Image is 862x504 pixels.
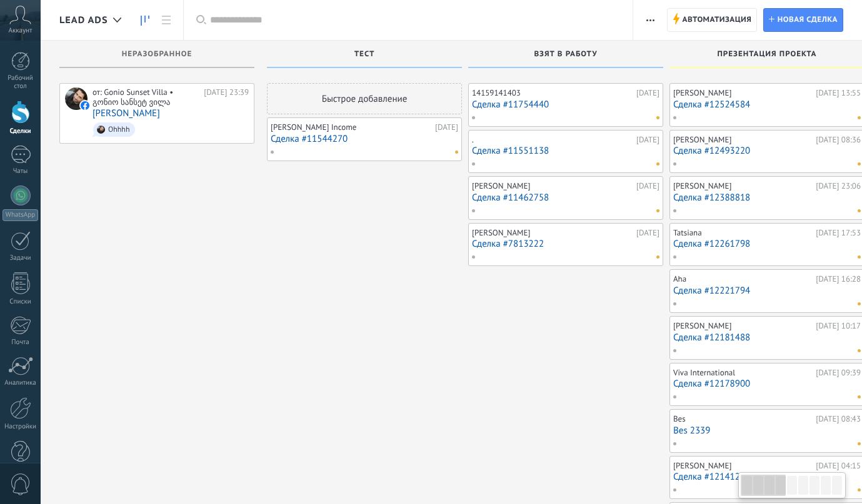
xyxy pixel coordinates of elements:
span: Действий по сделке не запланировано [656,255,659,259]
a: Сделка #12141216 [673,472,861,482]
span: Презентация проекта [717,50,816,59]
span: Действий по сделке не запланировано [656,116,659,119]
span: Действий по сделке не запланировано [858,255,861,259]
div: [DATE] [636,88,659,98]
div: Чаты [3,167,39,175]
div: от: Gonio Sunset Villa • გონიო სანსეტ ვილა [93,87,199,107]
div: [PERSON_NAME] [673,461,813,471]
div: [PERSON_NAME] [673,321,813,331]
div: Viva International [673,368,813,378]
span: Неразобранное [122,50,192,59]
a: Bes 2339 [673,425,861,436]
a: Новая сделка [763,8,843,32]
a: Сделка #12261798 [673,239,861,249]
span: Новая сделка [778,9,838,31]
span: Действий по сделке не запланировано [858,209,861,212]
div: Сделки [3,127,39,136]
span: Действий по сделке не запланировано [858,349,861,352]
div: Неразобранное [66,50,248,61]
div: [DATE] 23:06 [816,181,861,191]
a: Сделка #12388818 [673,192,861,203]
a: Сделка #12493220 [673,146,861,156]
div: Bes [673,414,813,424]
span: Lead Ads [59,14,108,26]
div: [PERSON_NAME] [673,135,813,145]
div: Презентация проекта [676,50,858,61]
div: [DATE] 04:15 [816,461,861,471]
div: Tatsiana [673,228,813,238]
a: Сделка #12524584 [673,99,861,110]
span: Действий по сделке не запланировано [858,395,861,398]
div: [DATE] [636,228,659,238]
div: [PERSON_NAME] [472,228,633,238]
span: Действий по сделке не запланировано [455,151,458,154]
a: Сделка #7813222 [472,239,659,249]
span: Действий по сделке не запланировано [858,302,861,305]
div: Почта [3,338,39,347]
div: [DATE] 10:17 [816,321,861,331]
div: Тест [273,50,456,61]
div: Arif Khan [65,87,88,110]
span: Взят в работу [534,50,597,59]
a: [PERSON_NAME] [93,108,160,119]
div: . [472,135,633,145]
a: Автоматизация [667,8,757,32]
a: Сделка #11544270 [271,134,458,144]
div: WhatsApp [3,209,38,221]
span: Действий по сделке не запланировано [858,162,861,166]
img: facebook-sm.svg [81,101,89,110]
div: Ohhhh [108,126,129,134]
span: Действий по сделке не запланировано [656,162,659,166]
div: [PERSON_NAME] [472,181,633,191]
span: Действий по сделке не запланировано [656,209,659,212]
div: Aha [673,274,813,284]
div: 14159141403 [472,88,633,98]
div: [DATE] 17:53 [816,228,861,238]
div: [DATE] [636,135,659,145]
span: Автоматизация [683,9,752,31]
div: [PERSON_NAME] Income [271,122,432,132]
div: [DATE] 08:43 [816,414,861,424]
div: [DATE] 13:55 [816,88,861,98]
span: Действий по сделке не запланировано [858,116,861,119]
div: Аналитика [3,379,39,387]
div: Списки [3,298,39,306]
span: Действий по сделке не запланировано [858,442,861,445]
div: [PERSON_NAME] [673,88,813,98]
div: Настройки [3,423,39,431]
span: Действий по сделке не запланировано [858,488,861,492]
a: Сделка #12181488 [673,332,861,343]
a: Сделка #12178900 [673,378,861,389]
div: Быстрое добавление [267,83,462,114]
div: [PERSON_NAME] [673,181,813,191]
div: Взят в работу [474,50,657,61]
div: [DATE] 16:28 [816,274,861,284]
div: Задачи [3,254,39,262]
span: Аккаунт [9,27,33,35]
div: [DATE] [636,181,659,191]
a: Сделка #11462758 [472,192,659,203]
div: [DATE] 09:39 [816,368,861,378]
div: [DATE] 23:39 [204,87,249,107]
div: [DATE] [435,122,458,132]
a: Сделка #11551138 [472,146,659,156]
div: Рабочий стол [3,74,39,91]
div: [DATE] 08:36 [816,135,861,145]
a: Сделка #12221794 [673,285,861,296]
span: Тест [354,50,375,59]
a: Сделка #11754440 [472,99,659,110]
